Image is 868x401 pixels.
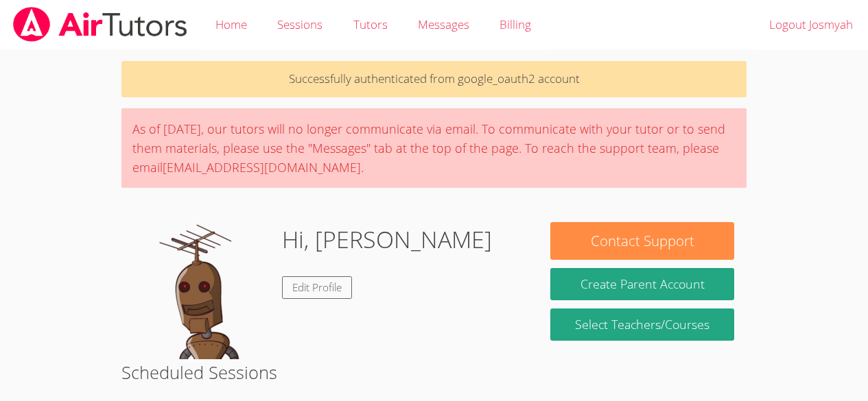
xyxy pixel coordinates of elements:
[12,7,189,42] img: airtutors_banner-c4298cdbf04f3fff15de1276eac7730deb9818008684d7c2e4769d2f7ddbe033.png
[550,308,734,341] a: Select Teachers/Courses
[282,222,492,257] h1: Hi, [PERSON_NAME]
[121,359,747,385] h2: Scheduled Sessions
[418,16,469,32] span: Messages
[550,268,734,300] button: Create Parent Account
[134,222,271,359] img: default.png
[550,222,734,260] button: Contact Support
[282,276,352,299] a: Edit Profile
[121,61,747,97] p: Successfully authenticated from google_oauth2 account
[121,108,747,188] div: As of [DATE], our tutors will no longer communicate via email. To communicate with your tutor or ...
